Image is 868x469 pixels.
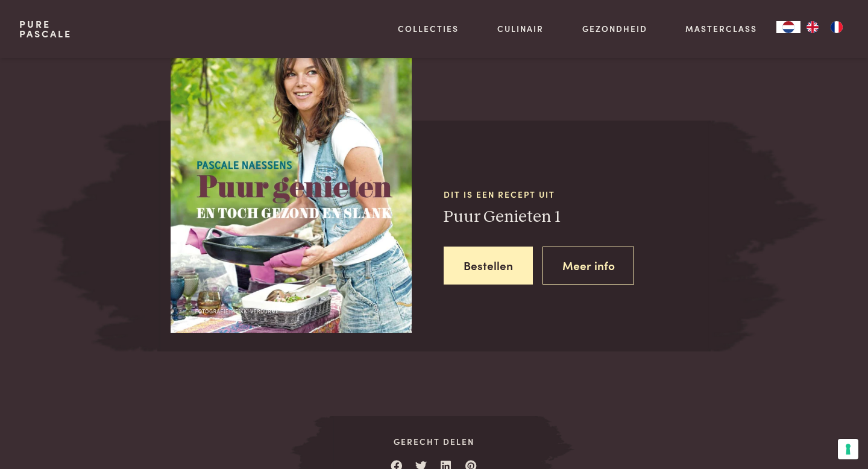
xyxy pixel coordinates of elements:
[444,247,533,285] a: Bestellen
[800,21,849,33] ul: Language list
[497,22,544,35] a: Culinair
[685,22,757,35] a: Masterclass
[776,21,800,33] a: NL
[776,21,800,33] div: Language
[800,21,825,33] a: EN
[444,207,711,228] h3: Puur Genieten 1
[825,21,849,33] a: FR
[542,247,635,285] a: Meer info
[330,435,538,448] span: Gerecht delen
[398,22,459,35] a: Collecties
[19,19,72,39] a: PurePascale
[838,439,858,459] button: Uw voorkeuren voor toestemming voor trackingtechnologieën
[444,188,711,201] span: Dit is een recept uit
[582,22,647,35] a: Gezondheid
[776,21,849,33] aside: Language selected: Nederlands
